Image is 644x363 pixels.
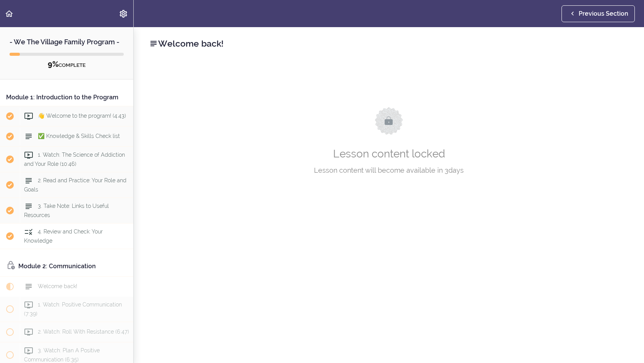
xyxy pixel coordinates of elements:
[38,329,129,335] span: 2. Watch: Roll With Resistance (6:47)
[24,152,125,167] span: 1. Watch: The Science of Addiction and Your Role (10:46)
[156,69,621,214] div: Lesson content locked
[561,5,635,22] a: Previous Section
[579,9,628,18] span: Previous Section
[443,166,464,174] span: days
[38,133,120,139] span: ✅ Knowledge & Skills Check list
[24,347,100,362] span: 3. Watch: Plan A Positive Communication (6:35)
[10,60,124,70] div: COMPLETE
[194,165,583,176] div: Lesson content will become available in
[38,283,77,289] span: Welcome back!
[445,166,448,174] span: 3
[119,9,128,18] svg: Settings Menu
[24,301,122,316] span: 1. Watch: Positive Communication (7:39)
[5,9,14,18] svg: Back to course curriculum
[149,37,629,50] h2: Welcome back!
[24,177,126,192] span: 2. Read and Practice: Your Role and Goals
[24,203,109,218] span: 3. Take Note: Links to Useful Resources
[48,60,58,69] span: 9%
[24,228,103,243] span: 4. Review and Check: Your Knowledge
[38,113,126,119] span: 👋 Welcome to the program! (4:43)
